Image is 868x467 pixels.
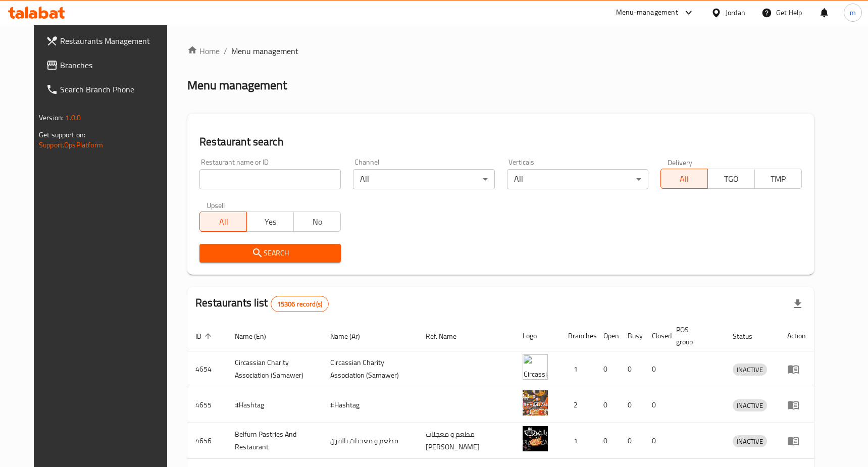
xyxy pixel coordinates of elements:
[187,351,227,387] td: 4654
[595,387,620,423] td: 0
[733,436,767,447] span: INACTIVE
[246,212,294,232] button: Yes
[271,299,328,309] span: 15306 record(s)
[204,215,243,229] span: All
[231,45,298,57] span: Menu management
[199,244,341,263] button: Search
[523,426,548,451] img: Belfurn Pastries And Restaurant
[754,169,802,189] button: TMP
[712,172,751,186] span: TGO
[60,59,171,71] span: Branches
[38,29,179,53] a: Restaurants Management
[195,330,215,342] span: ID
[65,111,81,124] span: 1.0.0
[595,423,620,459] td: 0
[322,387,418,423] td: #Hashtag
[787,399,806,411] div: Menu
[620,387,644,423] td: 0
[595,351,620,387] td: 0
[187,45,814,57] nav: breadcrumb
[322,423,418,459] td: مطعم و معجنات بالفرن
[644,351,668,387] td: 0
[418,423,515,459] td: مطعم و معجنات [PERSON_NAME]
[759,172,798,186] span: TMP
[620,321,644,351] th: Busy
[665,172,704,186] span: All
[227,351,322,387] td: ​Circassian ​Charity ​Association​ (Samawer)
[207,201,225,209] label: Upsell
[187,77,287,93] h2: Menu management
[676,324,712,348] span: POS group
[733,364,767,376] span: INACTIVE
[199,134,802,149] h2: Restaurant search
[199,212,247,232] button: All
[786,292,810,316] div: Export file
[660,169,708,189] button: All
[668,159,693,166] label: Delivery
[560,321,595,351] th: Branches
[293,212,341,232] button: No
[515,321,560,351] th: Logo
[620,351,644,387] td: 0
[60,83,171,95] span: Search Branch Phone
[707,169,755,189] button: TGO
[187,423,227,459] td: 4656
[208,247,333,260] span: Search
[199,169,341,189] input: Search for restaurant name or ID..
[523,390,548,416] img: #Hashtag
[787,435,806,447] div: Menu
[271,296,329,312] div: Total records count
[187,387,227,423] td: 4655
[224,45,227,57] li: /
[644,423,668,459] td: 0
[322,351,418,387] td: ​Circassian ​Charity ​Association​ (Samawer)
[560,351,595,387] td: 1
[726,7,745,18] div: Jordan
[507,169,648,189] div: All
[60,35,171,47] span: Restaurants Management
[227,387,322,423] td: #Hashtag
[644,321,668,351] th: Closed
[560,423,595,459] td: 1
[39,128,85,141] span: Get support on:
[298,215,337,229] span: No
[779,321,814,351] th: Action
[523,354,548,380] img: ​Circassian ​Charity ​Association​ (Samawer)
[227,423,322,459] td: Belfurn Pastries And Restaurant
[787,363,806,375] div: Menu
[353,169,494,189] div: All
[560,387,595,423] td: 2
[38,53,179,77] a: Branches
[733,400,767,411] span: INACTIVE
[733,330,765,342] span: Status
[39,138,103,151] a: Support.OpsPlatform
[235,330,279,342] span: Name (En)
[426,330,470,342] span: Ref. Name
[38,77,179,101] a: Search Branch Phone
[620,423,644,459] td: 0
[251,215,290,229] span: Yes
[330,330,373,342] span: Name (Ar)
[39,111,64,124] span: Version:
[187,45,220,57] a: Home
[850,7,856,18] span: m
[644,387,668,423] td: 0
[616,7,678,19] div: Menu-management
[595,321,620,351] th: Open
[195,295,329,312] h2: Restaurants list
